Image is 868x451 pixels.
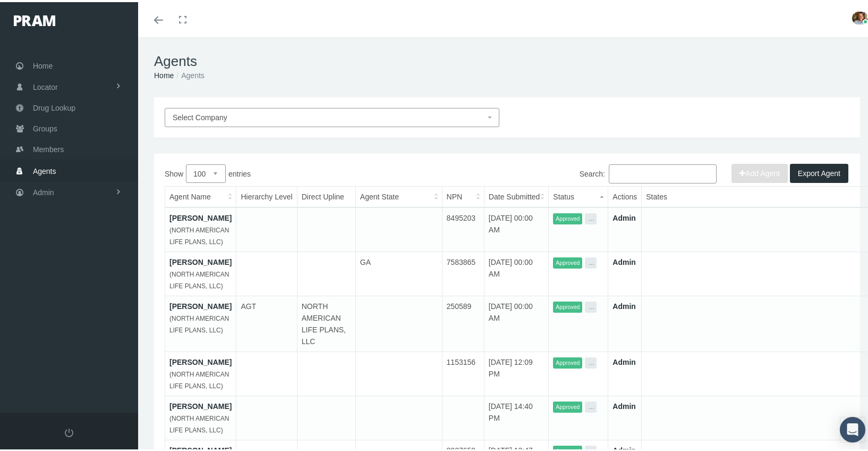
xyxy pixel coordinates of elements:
[14,13,55,24] img: PRAM_20_x_78.png
[553,355,582,366] span: Approved
[549,185,608,206] th: Status: activate to sort column descending
[236,294,297,350] td: AGT
[442,250,484,294] td: 7583865
[484,185,549,206] th: Date Submitted: activate to sort column ascending
[852,10,868,22] img: S_Profile_Picture_15241.jpg
[236,185,297,206] th: Hierarchy Level
[33,137,64,157] span: Members
[790,162,848,181] button: Export Agent
[154,51,860,68] h1: Agents
[585,399,597,411] button: ...
[442,205,484,250] td: 8495203
[173,111,227,120] span: Select Company
[840,415,865,440] div: Open Intercom Messenger
[442,185,484,206] th: NPN: activate to sort column ascending
[484,205,549,250] td: [DATE] 00:00 AM
[165,162,507,181] label: Show entries
[33,54,53,74] span: Home
[169,224,229,244] span: (NORTH AMERICAN LIFE PLANS, LLC)
[169,212,232,220] a: [PERSON_NAME]
[33,75,58,95] span: Locator
[442,294,484,350] td: 250589
[612,256,636,264] a: Admin
[33,96,75,116] span: Drug Lookup
[612,400,636,408] a: Admin
[553,211,582,222] span: Approved
[169,300,232,308] a: [PERSON_NAME]
[169,413,229,432] span: (NORTH AMERICAN LIFE PLANS, LLC)
[612,212,636,220] a: Admin
[297,185,355,206] th: Direct Upline
[585,299,597,311] button: ...
[612,300,636,308] a: Admin
[174,68,204,79] li: Agents
[169,269,229,288] span: (NORTH AMERICAN LIFE PLANS, LLC)
[608,185,642,206] th: Actions
[580,162,717,181] label: Search:
[484,250,549,294] td: [DATE] 00:00 AM
[484,350,549,394] td: [DATE] 12:09 PM
[355,250,442,294] td: GA
[33,116,57,137] span: Groups
[553,399,582,411] span: Approved
[585,255,597,266] button: ...
[553,255,582,266] span: Approved
[154,69,174,78] a: Home
[33,159,56,179] span: Agents
[169,369,229,388] span: (NORTH AMERICAN LIFE PLANS, LLC)
[165,185,236,206] th: Agent Name: activate to sort column ascending
[609,162,717,181] input: Search:
[484,394,549,438] td: [DATE] 14:40 PM
[442,350,484,394] td: 1153156
[585,211,597,222] button: ...
[731,162,788,181] button: Add Agent
[33,180,54,201] span: Admin
[553,299,582,311] span: Approved
[297,294,355,350] td: NORTH AMERICAN LIFE PLANS, LLC
[585,355,597,366] button: ...
[169,256,232,264] a: [PERSON_NAME]
[612,356,636,364] a: Admin
[169,400,232,408] a: [PERSON_NAME]
[484,294,549,350] td: [DATE] 00:00 AM
[169,356,232,364] a: [PERSON_NAME]
[186,162,226,181] select: Showentries
[169,313,229,332] span: (NORTH AMERICAN LIFE PLANS, LLC)
[355,185,442,206] th: Agent State: activate to sort column ascending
